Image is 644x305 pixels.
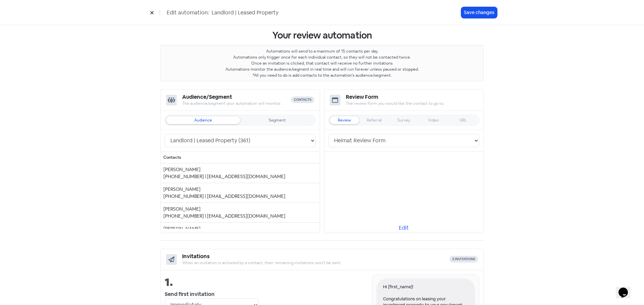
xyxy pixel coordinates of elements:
[163,173,317,180] div: [PHONE_NUMBER] | [EMAIL_ADDRESS][DOMAIN_NAME]
[389,116,419,124] div: Can't change the form type. Please create a new automation.
[269,118,286,122] div: Segment
[324,224,483,232] a: Edit
[449,256,478,262] div: 3 invitations
[163,186,317,193] div: [PERSON_NAME]
[448,116,478,124] div: Can't change the form type. Please create a new automation.
[161,152,320,163] th: Contacts
[167,9,209,17] span: Edit automation:
[120,17,307,175] div: Hi [first_name]! Congratulations on leasing your investment property to your new tenant. We value...
[616,278,637,298] iframe: chat widget
[330,116,359,124] div: Can't change the form type. Please create a new automation.
[182,94,291,100] h5: Audience/Segment
[460,118,467,122] div: URL
[346,100,444,106] div: The review form you would like the contact to go to.
[182,200,244,205] a: Click here to unsubscribe.
[291,96,314,103] div: contacts
[163,225,317,232] div: [PERSON_NAME]
[182,253,449,260] h5: Invitations
[428,118,439,122] div: Video
[346,94,444,100] h5: review form
[210,216,245,222] a: RapidReviews
[137,45,290,57] span: Tell us about your experience.
[359,116,389,124] div: Can't change the form type. Please create a new automation.
[461,7,497,18] button: Save changes
[338,118,351,122] div: Review
[163,166,317,173] div: [PERSON_NAME]
[113,215,314,223] div: Powered by
[180,192,247,197] a: I've already written a review.
[166,116,240,124] div: You have no audiences. Please create an audience first.
[182,260,449,266] div: When an invitation is actioned by a contact, their remaining invitations won't be sent.
[160,45,484,81] p: Automations will send to a maximum of 15 contacts per day. Automations only trigger once for each...
[419,116,448,124] div: Can't change the form type. Please create a new automation.
[397,118,410,122] div: Survey
[163,206,317,213] div: [PERSON_NAME]
[165,291,215,298] b: Send first invitation
[163,193,317,200] div: [PHONE_NUMBER] | [EMAIL_ADDRESS][DOMAIN_NAME]
[180,17,247,33] img: 8cdefeec-df5d-4372-9d4b-f8235e7519d1.png
[194,118,212,122] div: Audience
[272,29,372,41] span: Your review automation
[165,274,259,290] div: 1.
[367,118,382,122] div: Referral
[182,100,291,106] div: The audience/segment your automation will monitor.
[120,127,308,143] a: LEAVE REVIEW
[163,213,317,220] div: [PHONE_NUMBER] | [EMAIL_ADDRESS][DOMAIN_NAME]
